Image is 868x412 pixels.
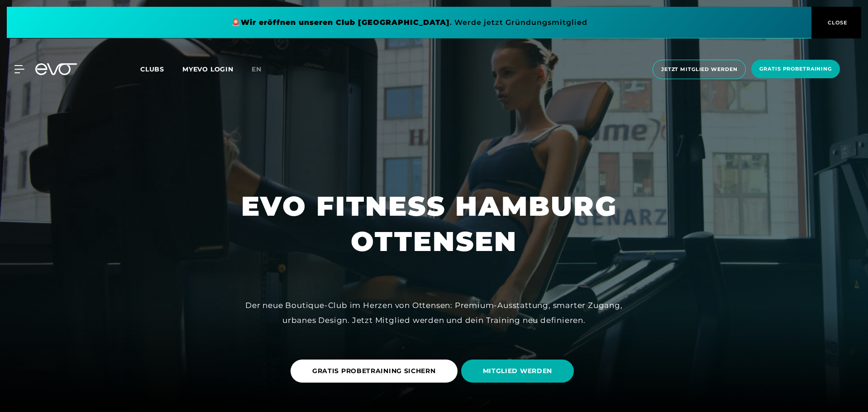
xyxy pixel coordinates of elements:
[749,60,843,79] a: Gratis Probetraining
[140,65,182,73] a: Clubs
[252,65,262,73] span: en
[230,298,638,327] div: Der neue Boutique-Club im Herzen von Ottensen: Premium-Ausstattung, smarter Zugang, urbanes Desig...
[661,66,737,73] span: Jetzt Mitglied werden
[312,366,436,376] span: GRATIS PROBETRAINING SICHERN
[241,189,627,259] h1: EVO FITNESS HAMBURG OTTENSEN
[461,353,578,389] a: MITGLIED WERDEN
[252,64,272,75] a: en
[182,65,234,73] a: MYEVO LOGIN
[291,353,461,389] a: GRATIS PROBETRAINING SICHERN
[825,19,848,27] span: CLOSE
[650,60,749,79] a: Jetzt Mitglied werden
[759,65,832,73] span: Gratis Probetraining
[140,65,164,73] span: Clubs
[811,7,861,38] button: CLOSE
[483,366,553,376] span: MITGLIED WERDEN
